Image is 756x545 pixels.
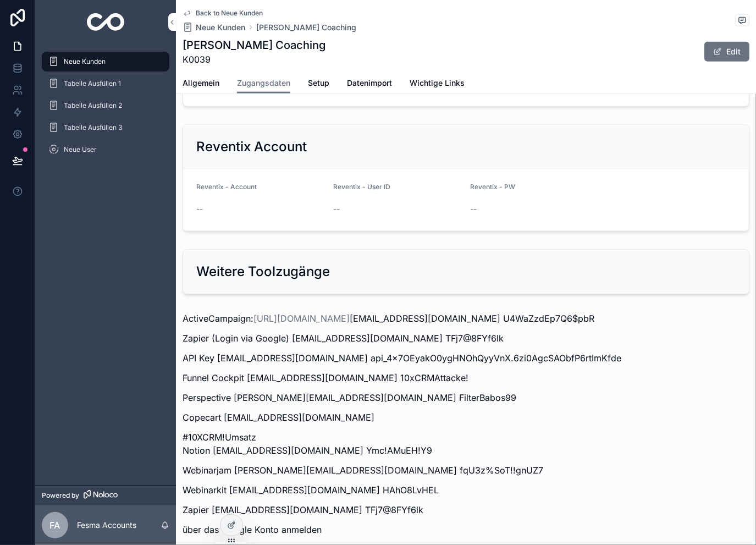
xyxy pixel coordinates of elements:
a: Neue User [42,140,169,159]
span: Tabelle Ausfüllen 3 [64,123,122,132]
span: Powered by [42,491,79,500]
a: Back to Neue Kunden [183,9,263,18]
span: Allgemein [183,78,219,89]
a: [URL][DOMAIN_NAME] [253,313,350,324]
a: Setup [308,73,329,95]
a: Wichtige Links [410,73,465,95]
p: Zapier (Login via Google) [EMAIL_ADDRESS][DOMAIN_NAME] TFj7@8FYf6lk [183,332,749,345]
a: Datenimport [347,73,392,95]
a: Tabelle Ausfüllen 1 [42,74,169,93]
a: Tabelle Ausfüllen 3 [42,118,169,137]
h1: [PERSON_NAME] Coaching [183,37,325,53]
p: Webinarkit [EMAIL_ADDRESS][DOMAIN_NAME] HAhO8LvHEL [183,483,749,497]
span: -- [333,203,340,214]
a: [PERSON_NAME] Coaching [256,22,356,33]
span: Reventix - Account [196,183,257,191]
p: Funnel Cockpit [EMAIL_ADDRESS][DOMAIN_NAME] 10xCRMAttacke! [183,371,749,384]
span: Tabelle Ausfüllen 1 [64,79,121,88]
p: ActiveCampaign: [EMAIL_ADDRESS][DOMAIN_NAME] U4WaZzdEp7Q6$pbR [183,312,749,325]
a: Neue Kunden [42,52,169,71]
span: Tabelle Ausfüllen 2 [64,101,122,110]
span: Neue User [64,145,97,154]
a: Allgemein [183,73,219,95]
p: Copecart [EMAIL_ADDRESS][DOMAIN_NAME] [183,411,749,424]
a: Powered by [35,485,176,505]
a: Zugangsdaten [237,73,290,94]
p: Fesma Accounts [77,520,136,531]
img: App logo [87,13,125,31]
span: Neue Kunden [64,57,106,66]
p: Zapier [EMAIL_ADDRESS][DOMAIN_NAME] TFj7@8FYf6lk [183,503,749,516]
p: Perspective [PERSON_NAME][EMAIL_ADDRESS][DOMAIN_NAME] FilterBabos99 [183,391,749,404]
a: Tabelle Ausfüllen 2 [42,96,169,115]
h2: Weitere Toolzugänge [196,263,330,280]
button: Edit [704,42,749,62]
p: über das Google Konto anmelden [183,523,749,536]
span: Neue Kunden [196,22,245,33]
span: -- [471,203,477,214]
span: Datenimport [347,78,392,89]
span: Setup [308,78,329,89]
span: Wichtige Links [410,78,465,89]
span: FA [50,519,60,532]
a: Neue Kunden [183,22,245,33]
p: API Key [EMAIL_ADDRESS][DOMAIN_NAME] api_4x7OEyakO0ygHNOhQyyVnX.6zi0AgcSAObfP6rtImKfde [183,351,749,365]
span: Zugangsdaten [237,78,290,89]
h2: Reventix Account [196,138,307,156]
span: -- [196,203,203,214]
div: scrollable content [35,44,176,174]
p: Notion [EMAIL_ADDRESS][DOMAIN_NAME] Ymc!AMuEH!Y9 [183,444,749,457]
span: Reventix - User ID [333,183,390,191]
p: Webinarjam [PERSON_NAME][EMAIL_ADDRESS][DOMAIN_NAME] fqU3z%SoT!!gnUZ7 [183,464,749,477]
span: K0039 [183,53,325,66]
span: Reventix - PW [471,183,516,191]
span: Back to Neue Kunden [196,9,263,18]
